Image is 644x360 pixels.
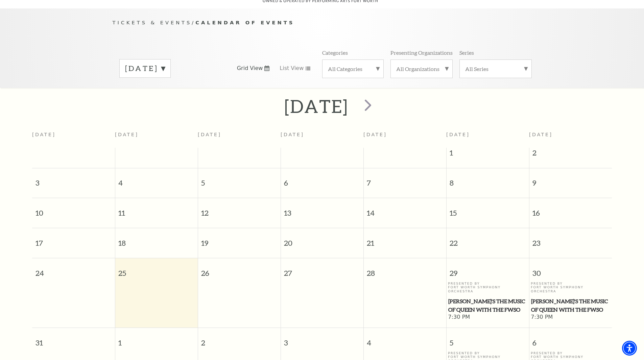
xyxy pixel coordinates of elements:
span: Calendar of Events [195,20,294,25]
label: All Categories [328,65,378,72]
span: Tickets & Events [113,20,192,25]
th: [DATE] [198,128,281,148]
th: [DATE] [32,128,115,148]
span: 31 [32,328,115,351]
span: [DATE] [529,132,553,137]
span: 14 [364,198,446,221]
p: Series [459,49,474,56]
label: [DATE] [125,63,165,74]
p: Presented By Fort Worth Symphony Orchestra [448,282,527,293]
span: [PERSON_NAME]'s The Music of Queen with the FWSO [531,297,610,314]
span: 11 [115,198,198,221]
span: 15 [447,198,529,221]
span: 1 [447,148,529,161]
span: 6 [281,168,363,192]
span: 7:30 PM [531,314,610,321]
span: 4 [115,168,198,192]
span: 19 [198,228,281,251]
span: 1 [115,328,198,351]
label: All Series [465,65,526,72]
span: 5 [447,328,529,351]
span: 28 [364,258,446,282]
span: List View [280,65,304,72]
span: 6 [529,328,612,351]
span: 2 [529,148,612,161]
span: 21 [364,228,446,251]
span: 8 [447,168,529,192]
span: 22 [447,228,529,251]
div: Accessibility Menu [622,341,637,356]
span: 2 [198,328,281,351]
span: 30 [529,258,612,282]
span: Grid View [237,65,263,72]
span: 26 [198,258,281,282]
span: 17 [32,228,115,251]
span: 23 [529,228,612,251]
span: 27 [281,258,363,282]
button: next [355,94,379,118]
span: [DATE] [446,132,470,137]
span: 18 [115,228,198,251]
span: 24 [32,258,115,282]
span: 10 [32,198,115,221]
p: / [113,19,532,27]
p: Categories [322,49,348,56]
th: [DATE] [281,128,363,148]
span: 13 [281,198,363,221]
span: 7 [364,168,446,192]
span: [PERSON_NAME]'s The Music of Queen with the FWSO [448,297,527,314]
span: 29 [447,258,529,282]
label: All Organizations [396,65,447,72]
span: 7:30 PM [448,314,527,321]
span: 3 [32,168,115,192]
span: 4 [364,328,446,351]
p: Presenting Organizations [390,49,453,56]
span: 25 [115,258,198,282]
h2: [DATE] [284,95,348,117]
span: 16 [529,198,612,221]
th: [DATE] [115,128,198,148]
span: 5 [198,168,281,192]
span: 3 [281,328,363,351]
th: [DATE] [363,128,446,148]
span: 12 [198,198,281,221]
span: 20 [281,228,363,251]
span: 9 [529,168,612,192]
p: Presented By Fort Worth Symphony Orchestra [531,282,610,293]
